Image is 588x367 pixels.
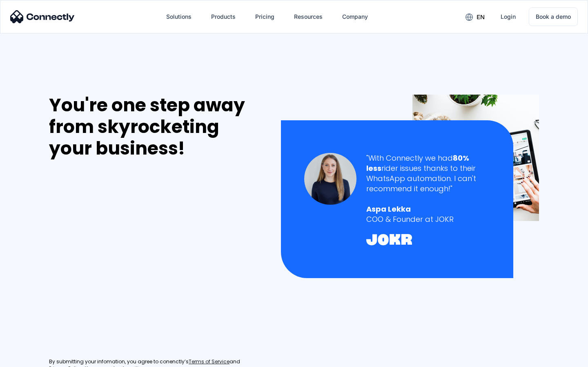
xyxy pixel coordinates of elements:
[477,11,485,23] div: en
[366,214,490,224] div: COO & Founder at JOKR
[10,10,75,23] img: Connectly Logo
[49,95,264,159] div: You're one step away from skyrocketing your business!
[494,7,522,27] a: Login
[16,353,49,364] ul: Language list
[255,11,274,22] div: Pricing
[49,169,171,349] iframe: Form 0
[366,153,469,173] strong: 80% less
[366,153,490,194] div: "With Connectly we had rider issues thanks to their WhatsApp automation. I can't recommend it eno...
[294,11,323,22] div: Resources
[366,204,411,214] strong: Aspa Lekka
[211,11,236,22] div: Products
[501,11,516,22] div: Login
[249,7,281,27] a: Pricing
[189,358,229,365] a: Terms of Service
[166,11,192,22] div: Solutions
[8,353,49,364] aside: Language selected: English
[342,11,368,22] div: Company
[529,7,578,26] a: Book a demo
